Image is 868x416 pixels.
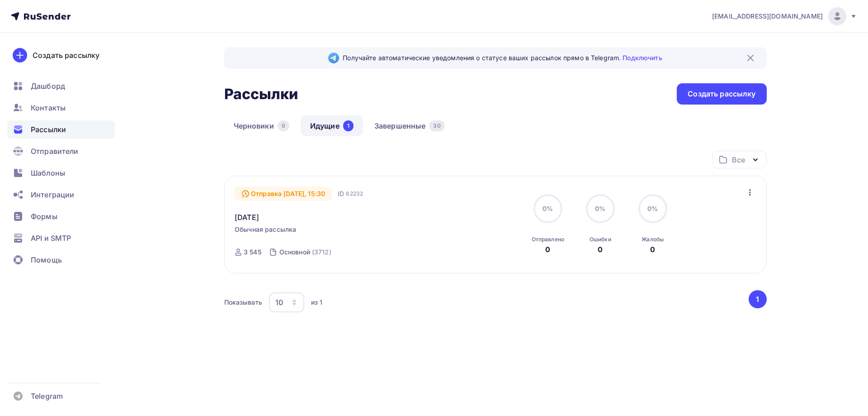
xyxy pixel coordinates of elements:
[244,248,261,257] div: 3 545
[31,254,62,265] span: Помощь
[224,85,298,103] h2: Рассылки
[31,189,74,200] span: Интеграции
[312,248,331,257] div: (3712)
[650,244,655,255] div: 0
[224,115,299,136] a: Черновики0
[545,244,550,255] div: 0
[747,290,767,308] ul: Pagination
[278,245,332,259] a: Основной (3712)
[346,189,363,198] span: 62232
[328,53,339,63] img: Telegram
[301,115,363,136] a: Идущие1
[712,12,823,21] span: [EMAIL_ADDRESS][DOMAIN_NAME]
[365,115,454,136] a: Завершенные30
[712,7,857,25] a: [EMAIL_ADDRESS][DOMAIN_NAME]
[31,146,79,157] span: Отправители
[7,99,115,117] a: Контакты
[542,205,553,212] span: 0%
[429,120,444,131] div: 30
[224,298,262,307] div: Показывать
[595,205,605,212] span: 0%
[642,236,664,243] div: Жалобы
[749,290,767,308] button: Go to page 1
[590,236,611,243] div: Ошибки
[235,212,259,223] a: [DATE]
[235,225,296,234] span: Обычная рассылка
[269,292,305,313] button: 10
[532,236,564,243] div: Отправлено
[311,298,323,307] div: из 1
[712,151,767,168] button: Все
[7,77,115,95] a: Дашборд
[235,186,332,201] div: Отправка [DATE], 15:30
[7,120,115,139] a: Рассылки
[31,81,65,91] span: Дашборд
[279,248,310,257] div: Основной
[598,244,603,255] div: 0
[33,50,99,61] div: Создать рассылку
[732,154,745,165] div: Все
[343,120,354,131] div: 1
[31,211,57,222] span: Формы
[31,391,63,402] span: Telegram
[688,89,755,99] div: Создать рассылку
[7,142,115,160] a: Отправители
[31,102,66,113] span: Контакты
[7,164,115,182] a: Шаблоны
[343,53,662,62] span: Получайте автоматические уведомления о статусе ваших рассылок прямо в Telegram.
[7,207,115,225] a: Формы
[31,167,65,178] span: Шаблоны
[275,297,283,308] div: 10
[647,205,658,212] span: 0%
[338,189,344,198] span: ID
[278,120,289,131] div: 0
[623,54,662,62] a: Подключить
[31,233,71,244] span: API и SMTP
[31,124,66,135] span: Рассылки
